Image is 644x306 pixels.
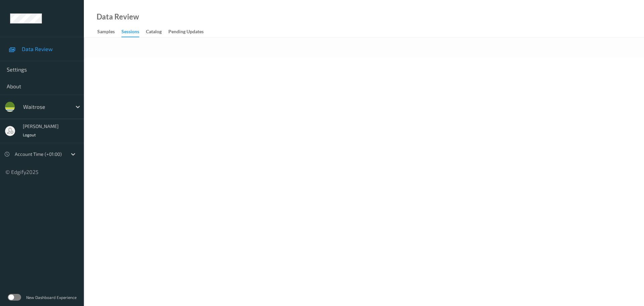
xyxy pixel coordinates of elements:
a: Samples [97,27,121,37]
div: Pending Updates [168,28,204,37]
a: Catalog [146,27,168,37]
div: Sessions [121,28,139,37]
div: Catalog [146,28,162,37]
div: Data Review [97,13,139,20]
div: Samples [97,28,115,37]
a: Pending Updates [168,27,210,37]
a: Sessions [121,27,146,37]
